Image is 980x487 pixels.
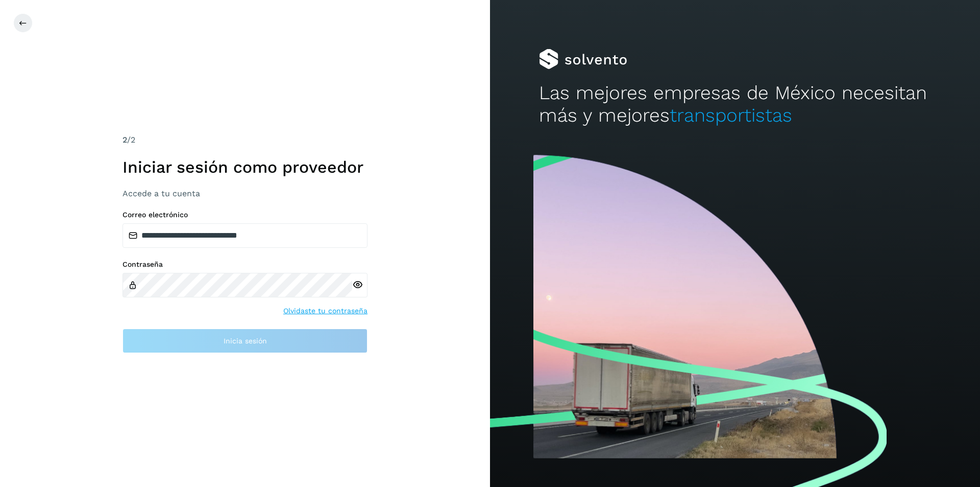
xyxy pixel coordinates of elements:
span: Inicia sesión [224,337,267,344]
label: Contraseña [122,260,367,269]
h3: Accede a tu cuenta [122,189,367,198]
label: Correo electrónico [122,211,367,219]
span: transportistas [670,104,792,126]
span: 2 [122,135,127,145]
a: Olvidaste tu contraseña [283,306,367,316]
button: Inicia sesión [122,329,367,353]
h1: Iniciar sesión como proveedor [122,157,367,177]
h2: Las mejores empresas de México necesitan más y mejores [539,82,931,127]
div: /2 [122,134,367,146]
